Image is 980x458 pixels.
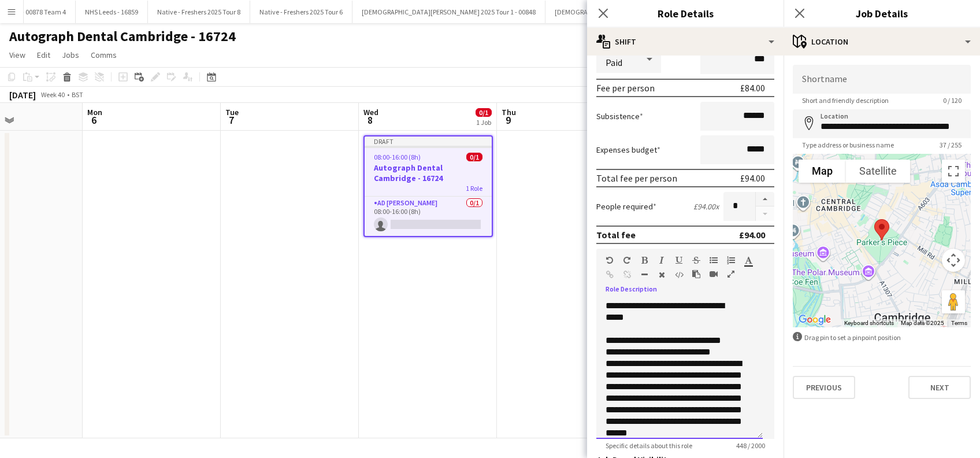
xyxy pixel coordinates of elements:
button: Clear Formatting [658,270,666,279]
button: Native - Freshers 2025 Tour 8 [148,1,250,23]
span: Comms [91,50,117,60]
button: Underline [675,256,683,265]
div: £84.00 [740,82,765,94]
button: Text Color [744,256,752,265]
div: [DATE] [9,89,36,101]
span: 6 [86,113,102,127]
div: Total fee [596,229,636,241]
a: Jobs [57,47,84,62]
button: Previous [793,376,855,399]
button: Paste as plain text [692,269,700,279]
button: [DEMOGRAPHIC_DATA][PERSON_NAME] 2025 Tour 2 - 00848 [545,1,738,23]
label: People required [596,201,656,212]
button: Show street map [799,160,846,183]
h3: Autograph Dental Cambridge - 16724 [365,162,492,183]
button: Insert video [710,269,718,279]
button: Next [908,376,971,399]
div: Draft [365,136,492,146]
span: Mon [87,107,102,117]
span: 8 [362,113,378,127]
a: Edit [32,47,55,62]
app-job-card: Draft08:00-16:00 (8h)0/1Autograph Dental Cambridge - 167241 RoleAD [PERSON_NAME]0/108:00-16:00 (8h) [363,135,493,237]
button: Strikethrough [692,256,700,265]
span: 08:00-16:00 (8h) [374,153,421,161]
span: 37 / 255 [930,141,971,149]
div: £94.00 [739,229,765,241]
div: BST [72,90,83,99]
div: £94.00 x [693,201,719,212]
div: 1 Job [476,118,491,127]
span: 7 [224,113,239,127]
span: View [9,50,25,60]
div: Drag pin to set a pinpoint position [793,332,971,343]
div: Location [784,28,980,56]
button: Native - Freshers 2025 Tour 6 [250,1,352,23]
h3: Job Details [784,6,980,21]
span: 1 Role [466,184,482,193]
a: View [5,47,30,62]
button: Keyboard shortcuts [844,319,894,327]
div: £94.00 [740,172,765,184]
span: Week 40 [38,90,67,99]
button: Map camera controls [942,249,965,272]
button: Show satellite imagery [846,160,910,183]
button: HTML Code [675,270,683,279]
button: Drag Pegman onto the map to open Street View [942,290,965,313]
h1: Autograph Dental Cambridge - 16724 [9,28,236,45]
div: Shift [587,28,784,56]
button: NHS Leeds - 16859 [76,1,148,23]
app-card-role: AD [PERSON_NAME]0/108:00-16:00 (8h) [365,197,492,236]
button: Unordered List [710,256,718,265]
span: Jobs [62,50,79,60]
span: Specific details about this role [596,441,701,450]
img: Google [796,312,834,327]
span: 0/1 [466,153,482,161]
label: Expenses budget [596,145,660,155]
button: Italic [658,256,666,265]
button: Increase [756,192,774,207]
span: Edit [37,50,50,60]
button: Bold [640,256,648,265]
button: Fullscreen [727,269,735,279]
div: Total fee per person [596,172,677,184]
span: 9 [500,113,516,127]
h3: Role Details [587,6,784,21]
button: Redo [623,256,631,265]
button: Ordered List [727,256,735,265]
span: Paid [606,57,622,68]
a: Comms [86,47,121,62]
div: Fee per person [596,82,655,94]
button: Toggle fullscreen view [942,160,965,183]
span: 0 / 120 [934,96,971,105]
span: 0/1 [476,108,492,117]
span: Short and friendly description [793,96,898,105]
a: Open this area in Google Maps (opens a new window) [796,312,834,327]
label: Subsistence [596,111,643,121]
span: 448 / 2000 [727,441,774,450]
span: Thu [502,107,516,117]
span: Wed [363,107,378,117]
a: Terms [951,320,967,326]
button: [DEMOGRAPHIC_DATA][PERSON_NAME] 2025 Tour 1 - 00848 [352,1,545,23]
button: Horizontal Line [640,270,648,279]
button: Undo [606,256,614,265]
span: Type address or business name [793,141,903,149]
span: Tue [225,107,239,117]
span: Map data ©2025 [901,320,944,326]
